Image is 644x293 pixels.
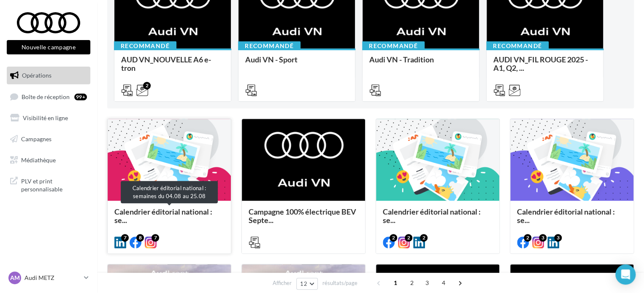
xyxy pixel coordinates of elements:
[405,276,419,290] span: 2
[615,264,636,285] div: Open Intercom Messenger
[10,274,20,282] span: AM
[554,234,562,242] div: 3
[21,175,87,194] span: PLV et print personnalisable
[7,40,90,54] button: Nouvelle campagne
[524,234,531,242] div: 2
[238,41,300,51] div: Recommandé
[322,279,357,287] span: résultats/page
[420,276,434,290] span: 3
[5,130,92,148] a: Campagnes
[437,276,450,290] span: 4
[143,82,151,89] div: 2
[114,207,212,225] span: Calendrier éditorial national : se...
[21,156,56,163] span: Médiathèque
[5,172,92,197] a: PLV et print personnalisable
[22,72,51,79] span: Opérations
[296,278,318,290] button: 12
[249,207,356,225] span: Campagne 100% électrique BEV Septe...
[300,280,307,287] span: 12
[24,274,81,282] p: Audi METZ
[420,234,428,242] div: 2
[152,234,159,242] div: 7
[5,151,92,169] a: Médiathèque
[517,207,615,225] span: Calendrier éditorial national : se...
[136,234,144,242] div: 8
[74,94,87,100] div: 99+
[21,135,51,142] span: Campagnes
[493,55,588,73] span: AUDI VN_FIL ROUGE 2025 - A1, Q2, ...
[23,114,68,121] span: Visibilité en ligne
[5,67,92,84] a: Opérations
[5,88,92,106] a: Boîte de réception99+
[405,234,412,242] div: 2
[390,234,397,242] div: 2
[5,109,92,127] a: Visibilité en ligne
[114,41,176,51] div: Recommandé
[273,279,292,287] span: Afficher
[7,270,90,286] a: AM Audi METZ
[369,55,434,64] span: Audi VN - Tradition
[22,93,70,100] span: Boîte de réception
[121,55,211,73] span: AUD VN_NOUVELLE A6 e-tron
[486,41,549,51] div: Recommandé
[121,181,218,203] div: Calendrier éditorial national : semaines du 04.08 au 25.08
[121,234,129,242] div: 7
[389,276,402,290] span: 1
[539,234,547,242] div: 3
[383,207,481,225] span: Calendrier éditorial national : se...
[245,55,298,64] span: Audi VN - Sport
[362,41,425,51] div: Recommandé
